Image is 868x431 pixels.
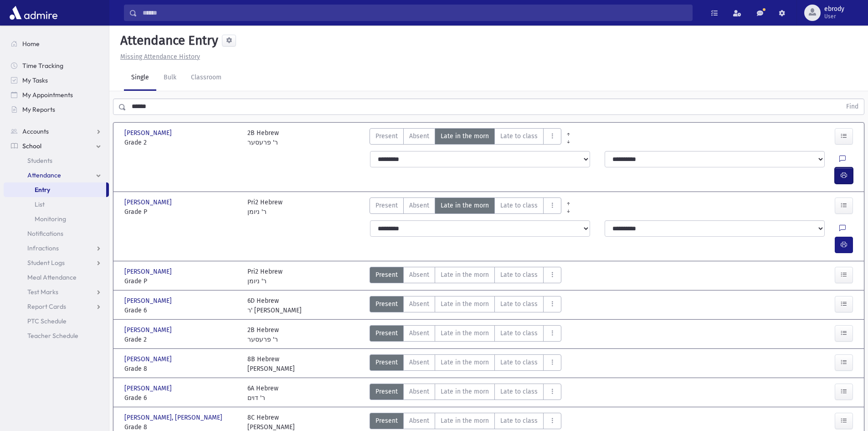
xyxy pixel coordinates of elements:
[4,102,109,117] a: My Reports
[156,65,184,91] a: Bulk
[124,384,174,393] span: [PERSON_NAME]
[4,299,109,314] a: Report Cards
[124,128,174,138] span: [PERSON_NAME]
[375,328,398,338] span: Present
[35,200,45,208] span: List
[22,40,40,48] span: Home
[124,197,174,207] span: [PERSON_NAME]
[4,168,109,182] a: Attendance
[441,201,489,210] span: Late in the morn
[4,197,109,212] a: List
[500,299,538,309] span: Late to class
[117,53,200,61] a: Missing Attendance History
[247,267,282,286] div: Pri2 Hebrew ר' ניומן
[124,267,174,276] span: [PERSON_NAME]
[370,128,561,147] div: AttTypes
[124,364,238,374] span: Grade 8
[409,416,429,426] span: Absent
[824,5,844,13] span: ebrody
[500,387,538,396] span: Late to class
[441,328,489,338] span: Late in the morn
[500,201,538,210] span: Late to class
[375,358,398,367] span: Present
[370,267,561,286] div: AttTypes
[375,299,398,309] span: Present
[247,354,295,374] div: 8B Hebrew [PERSON_NAME]
[375,416,398,426] span: Present
[4,241,109,255] a: Infractions
[22,127,49,135] span: Accounts
[409,131,429,141] span: Absent
[370,325,561,344] div: AttTypes
[409,328,429,338] span: Absent
[120,53,200,61] u: Missing Attendance History
[22,62,63,70] span: Time Tracking
[370,296,561,315] div: AttTypes
[247,384,278,403] div: 6A Hebrew ר' דוים
[35,215,66,223] span: Monitoring
[370,354,561,374] div: AttTypes
[27,244,59,252] span: Infractions
[124,65,156,91] a: Single
[500,131,538,141] span: Late to class
[27,171,61,179] span: Attendance
[124,306,238,315] span: Grade 6
[4,73,109,88] a: My Tasks
[22,91,73,99] span: My Appointments
[124,207,238,217] span: Grade P
[500,328,538,338] span: Late to class
[22,105,55,114] span: My Reports
[4,36,109,51] a: Home
[409,201,429,210] span: Absent
[824,13,844,20] span: User
[27,317,67,325] span: PTC Schedule
[124,296,174,306] span: [PERSON_NAME]
[247,197,282,217] div: Pri2 Hebrew ר' ניומן
[7,4,60,22] img: AdmirePro
[409,358,429,367] span: Absent
[441,387,489,396] span: Late in the morn
[27,156,52,165] span: Students
[375,201,398,210] span: Present
[4,88,109,102] a: My Appointments
[27,288,58,296] span: Test Marks
[124,276,238,286] span: Grade P
[4,58,109,73] a: Time Tracking
[22,76,48,84] span: My Tasks
[4,182,106,197] a: Entry
[27,302,66,311] span: Report Cards
[4,314,109,328] a: PTC Schedule
[4,270,109,285] a: Meal Attendance
[4,328,109,343] a: Teacher Schedule
[35,186,50,194] span: Entry
[27,229,63,238] span: Notifications
[247,325,279,344] div: 2B Hebrew ר' פרעסער
[27,259,65,267] span: Student Logs
[4,139,109,153] a: School
[4,255,109,270] a: Student Logs
[375,270,398,280] span: Present
[409,299,429,309] span: Absent
[4,153,109,168] a: Students
[124,393,238,403] span: Grade 6
[500,270,538,280] span: Late to class
[441,270,489,280] span: Late in the morn
[370,197,561,217] div: AttTypes
[441,299,489,309] span: Late in the morn
[375,131,398,141] span: Present
[441,131,489,141] span: Late in the morn
[124,325,174,335] span: [PERSON_NAME]
[4,226,109,241] a: Notifications
[375,387,398,396] span: Present
[441,416,489,426] span: Late in the morn
[124,138,238,147] span: Grade 2
[124,354,174,364] span: [PERSON_NAME]
[27,273,77,281] span: Meal Attendance
[22,142,41,150] span: School
[409,270,429,280] span: Absent
[441,358,489,367] span: Late in the morn
[117,33,218,48] h5: Attendance Entry
[841,99,864,114] button: Find
[124,335,238,344] span: Grade 2
[247,128,279,147] div: 2B Hebrew ר' פרעסער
